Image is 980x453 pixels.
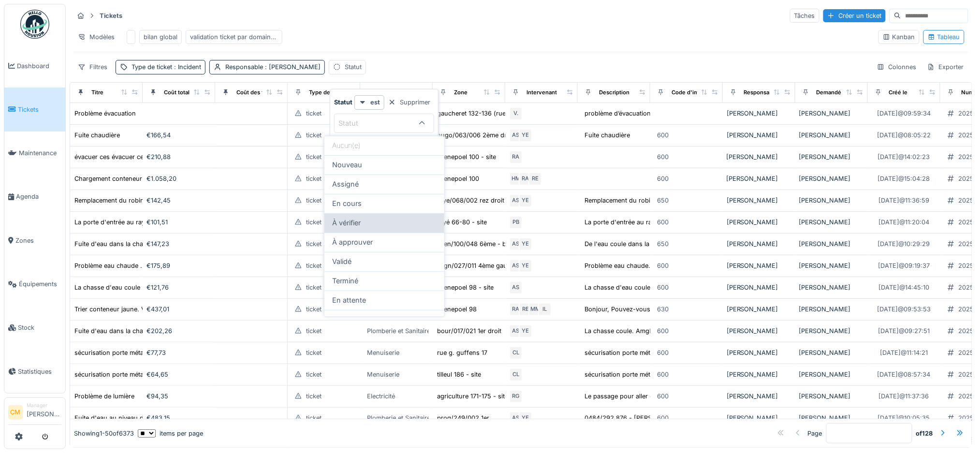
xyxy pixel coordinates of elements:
div: Type de ticket [132,62,201,72]
div: [PERSON_NAME] [727,239,791,248]
div: Demandé par [817,88,851,97]
div: [DATE] @ 11:20:04 [879,218,930,227]
div: validation ticket par domaine d'expertise [190,32,278,42]
div: Problème de lumière [74,392,134,401]
div: 0484/292.876 - [PERSON_NAME] [585,413,686,423]
div: items per page [138,429,203,438]
div: [PERSON_NAME] [727,261,791,270]
div: even/100/048 6ème - b [437,239,506,248]
div: YE [519,324,532,338]
div: De l'eau coule dans la chasse sans arrêt. 0488/... [585,239,731,248]
div: Aucun(e) [324,136,444,156]
div: 600 [657,370,669,379]
div: Statut [338,118,372,129]
div: ticket [306,413,322,423]
span: En cours [332,199,362,209]
div: Fuite chaudière [585,131,630,140]
div: [PERSON_NAME] [727,131,791,140]
span: : Incident [172,63,201,71]
div: €202,26 [146,326,211,336]
div: [DATE] @ 11:14:21 [880,348,928,357]
strong: Statut [334,98,352,107]
div: 600 [657,392,669,401]
div: €210,88 [146,152,211,161]
div: 650 [657,196,669,205]
div: La porte d'entrée au rayé 66 est bloquée. [74,218,196,227]
div: [PERSON_NAME] [799,196,864,205]
li: [PERSON_NAME] [27,402,61,423]
div: sécurisation porte métal et bois rue placement ... [585,370,728,379]
div: Description [599,88,629,97]
span: Validé [332,257,351,267]
span: À approuver [332,237,373,248]
div: Filtres [73,60,112,74]
div: Plomberie et Sanitaires [367,413,434,423]
div: Page [808,429,822,438]
div: €101,51 [146,218,211,227]
div: €142,45 [146,196,211,205]
div: [PERSON_NAME] [727,109,791,118]
div: AS [509,324,523,338]
div: [DATE] @ 11:37:36 [879,392,929,401]
div: [PERSON_NAME] [799,261,864,270]
div: €147,23 [146,239,211,248]
div: 600 [657,326,669,336]
div: [PERSON_NAME] [799,326,864,336]
div: AS [509,281,523,294]
div: MM [528,303,542,316]
div: [DATE] @ 08:05:22 [878,131,931,140]
div: ticket [306,370,322,379]
div: RA [509,303,523,316]
div: tilleul 186 - site [437,370,481,379]
div: Modèles [73,30,119,44]
div: €483,15 [146,413,211,423]
div: AS [509,237,523,251]
div: CL [509,346,523,360]
li: CM [8,405,23,420]
div: [DATE] @ 14:02:23 [878,152,930,161]
div: [PERSON_NAME] [727,196,791,205]
div: YE [519,259,532,273]
div: bilan global [144,32,177,42]
div: ticket [306,283,322,292]
div: Responsable [744,88,778,97]
div: ticket [306,131,322,140]
div: ticket [306,109,322,118]
div: Kanban [883,32,915,42]
span: Annulé [332,315,355,325]
div: Fuite d'eau dans la chasse du wc [74,239,173,248]
div: Zone [454,88,468,97]
div: IL [538,303,552,316]
div: [PERSON_NAME] [799,283,864,292]
div: Problème eau chaude. Message d'erreur sur l'éc... [585,261,734,270]
div: [DATE] @ 09:53:53 [878,305,931,314]
span: Terminé [332,276,358,287]
div: [DATE] @ 14:45:10 [879,283,930,292]
span: Nouveau [332,160,362,171]
div: evenepoel 100 - site [437,152,496,161]
div: [DATE] @ 10:29:29 [878,239,930,248]
div: [PERSON_NAME] [727,326,791,336]
span: Statistiques [18,367,61,376]
span: En attente [332,295,366,306]
div: YE [519,411,532,425]
div: €77,73 [146,348,211,357]
div: evenepoel 100 [437,174,479,183]
div: ticket [306,196,322,205]
div: sécurisation porte métal et bois rue placement cylindre [74,348,235,357]
div: evenepoel 98 - site [437,283,494,292]
div: [PERSON_NAME] [727,283,791,292]
div: Colonnes [873,60,921,74]
div: AS [509,259,523,273]
div: ticket [306,392,322,401]
div: V. [509,107,523,120]
div: 600 [657,218,669,227]
div: [DATE] @ 09:27:51 [878,326,930,336]
div: Remplacement du robinet de la cuisine. DJUNGA 0... [585,196,740,205]
div: Responsable [225,62,321,72]
div: La chasse d'eau coule [74,283,140,292]
div: 600 [657,131,669,140]
div: Menuiserie [367,370,399,379]
div: [PERSON_NAME] [799,218,864,227]
strong: est [370,98,380,107]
